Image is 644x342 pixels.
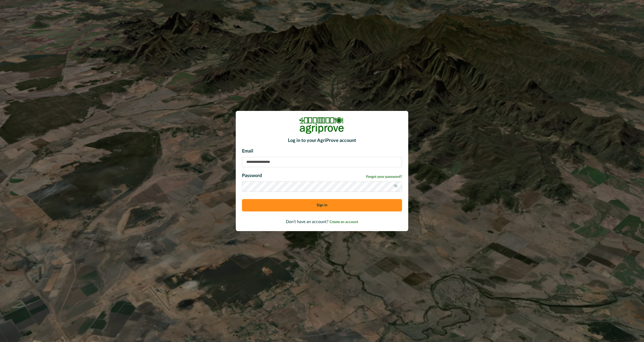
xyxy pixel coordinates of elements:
p: Email [242,148,402,155]
p: Password [242,172,262,179]
h2: Log in to your AgriProve account [242,138,402,144]
a: Create an account [329,220,358,224]
p: Don’t have an account? [242,219,402,225]
img: Logo Image [299,117,345,134]
span: Create an account [329,220,358,224]
button: Sign in [242,199,402,211]
a: Forgot your password? [366,174,402,180]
